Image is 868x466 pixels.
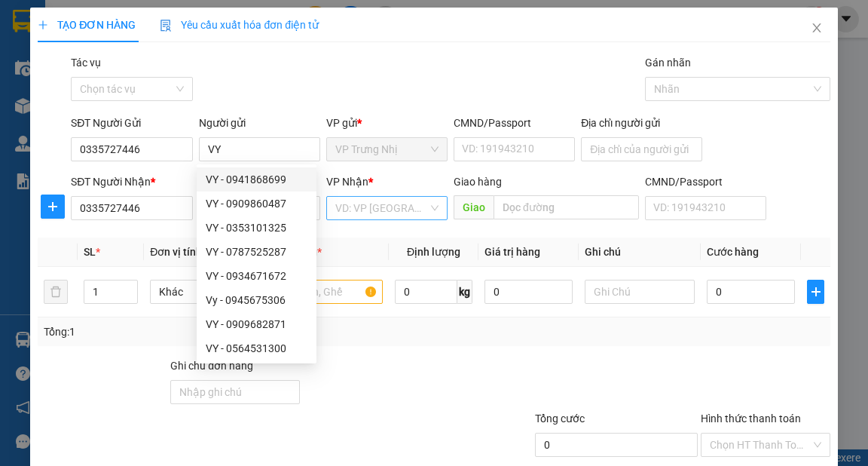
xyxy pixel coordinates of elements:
[206,316,307,333] div: VY - 0909682871
[170,380,300,404] input: Ghi chú đơn hàng
[197,216,316,240] div: VY - 0353101325
[197,312,316,336] div: VY - 0909682871
[13,67,118,88] div: 0907175762
[160,19,319,31] span: Yêu cầu xuất hóa đơn điện tử
[71,115,192,131] div: SĐT Người Gửi
[273,280,384,304] input: VD: Bàn, Ghế
[645,57,691,69] label: Gán nhãn
[579,238,701,267] th: Ghi chú
[71,57,101,69] label: Tác vụ
[326,115,448,131] div: VP gửi
[150,246,206,258] span: Đơn vị tính
[206,219,307,236] div: VY - 0353101325
[484,246,540,258] span: Giá trị hàng
[701,412,801,425] label: Hình thức thanh toán
[484,280,573,304] input: 0
[71,173,192,190] div: SĐT Người Nhận
[199,115,320,131] div: Người gửi
[197,336,316,360] div: VY - 0564531300
[535,412,585,425] span: Tổng cước
[41,195,65,219] button: plus
[129,13,234,49] div: 93 NTB Q1
[811,22,823,34] span: close
[44,280,68,304] button: delete
[407,246,460,258] span: Định lượng
[206,244,307,260] div: VY - 0787525287
[796,8,838,50] button: Close
[127,97,236,118] div: 80.000
[206,340,307,357] div: VY - 0564531300
[197,264,316,288] div: VY - 0934671672
[454,176,502,188] span: Giao hàng
[581,115,702,131] div: Địa chỉ người gửi
[41,201,64,213] span: plus
[197,167,316,192] div: VY - 0941868699
[127,101,139,117] span: C :
[84,246,96,258] span: SL
[159,281,252,303] span: Khác
[13,14,36,30] span: Gửi:
[206,171,307,188] div: VY - 0941868699
[197,288,316,312] div: Vy - 0945675306
[38,19,136,31] span: TẠO ĐƠN HÀNG
[494,195,639,219] input: Dọc đường
[457,280,472,304] span: kg
[807,280,824,304] button: plus
[170,360,253,372] label: Ghi chú đơn hàng
[129,14,165,30] span: Nhận:
[326,176,368,188] span: VP Nhận
[38,20,48,30] span: plus
[581,137,702,161] input: Địa chỉ của người gửi
[454,195,494,219] span: Giao
[206,195,307,212] div: VY - 0909860487
[129,67,234,88] div: 0917012369
[129,49,234,67] div: TUÂN
[585,280,695,304] input: Ghi Chú
[206,292,307,308] div: Vy - 0945675306
[197,192,316,216] div: VY - 0909860487
[335,138,439,161] span: VP Trưng Nhị
[206,268,307,284] div: VY - 0934671672
[13,49,118,67] div: PHƯƠNG
[13,13,118,49] div: VP Trưng Nhị
[44,323,336,340] div: Tổng: 1
[273,246,322,258] span: Tên hàng
[160,20,172,32] img: icon
[645,173,766,190] div: CMND/Passport
[707,246,759,258] span: Cước hàng
[808,286,823,298] span: plus
[197,240,316,264] div: VY - 0787525287
[454,115,575,131] div: CMND/Passport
